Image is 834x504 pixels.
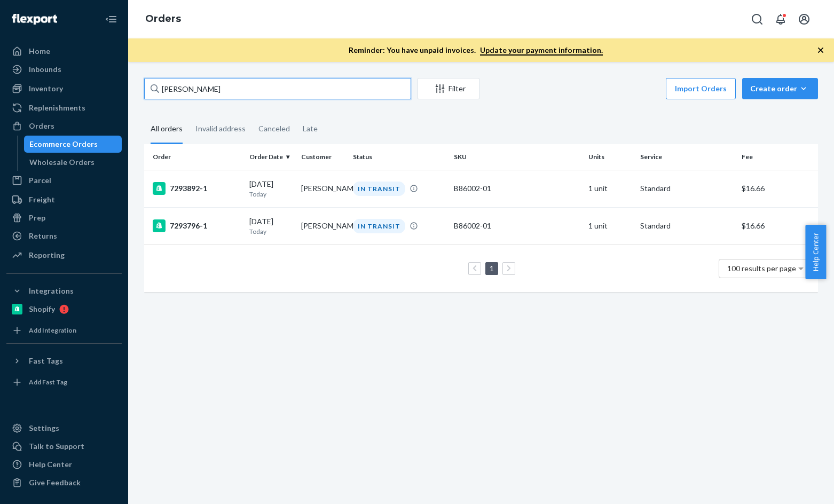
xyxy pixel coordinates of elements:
[195,115,246,143] div: Invalid address
[666,78,736,99] button: Import Orders
[6,227,122,245] a: Returns
[454,183,580,194] div: B86002-01
[450,144,584,170] th: SKU
[480,45,603,56] a: Update your payment information.
[29,356,63,366] div: Fast Tags
[29,326,76,335] div: Add Integration
[303,115,318,143] div: Late
[29,286,74,296] div: Integrations
[353,219,405,233] div: IN TRANSIT
[245,144,297,170] th: Order Date
[6,438,122,455] a: Talk to Support
[6,80,122,97] a: Inventory
[153,219,241,232] div: 7293796-1
[6,247,122,264] a: Reporting
[100,9,122,30] button: Close Navigation
[770,9,791,30] button: Open notifications
[24,154,122,171] a: Wholesale Orders
[301,152,344,161] div: Customer
[640,220,733,231] p: Standard
[29,377,67,387] div: Add Fast Tag
[137,4,190,35] ol: breadcrumbs
[6,456,122,473] a: Help Center
[29,304,55,314] div: Shopify
[29,231,57,241] div: Returns
[793,9,815,30] button: Open account menu
[6,61,122,78] a: Inbounds
[487,264,496,273] a: Page 1 is your current page
[29,175,51,186] div: Parcel
[29,139,98,149] div: Ecommerce Orders
[418,83,479,94] div: Filter
[727,264,796,273] span: 100 results per page
[640,183,733,194] p: Standard
[6,474,122,491] button: Give Feedback
[29,103,85,113] div: Replenishments
[153,182,241,195] div: 7293892-1
[737,207,818,245] td: $16.66
[249,190,293,199] p: Today
[29,157,95,168] div: Wholesale Orders
[737,170,818,207] td: $16.66
[249,216,293,236] div: [DATE]
[6,99,122,116] a: Replenishments
[258,115,290,143] div: Canceled
[349,144,450,170] th: Status
[737,144,818,170] th: Fee
[151,115,183,144] div: All orders
[6,420,122,437] a: Settings
[12,14,57,25] img: Flexport logo
[6,352,122,369] button: Fast Tags
[297,170,349,207] td: [PERSON_NAME]
[418,78,479,99] button: Filter
[144,78,411,99] input: Search orders
[353,182,405,196] div: IN TRANSIT
[29,477,81,488] div: Give Feedback
[297,207,349,245] td: [PERSON_NAME]
[6,282,122,300] button: Integrations
[6,209,122,226] a: Prep
[29,441,84,452] div: Talk to Support
[24,136,122,153] a: Ecommerce Orders
[6,117,122,135] a: Orders
[584,144,636,170] th: Units
[636,144,737,170] th: Service
[6,301,122,318] a: Shopify
[805,225,826,279] button: Help Center
[584,207,636,245] td: 1 unit
[6,322,122,339] a: Add Integration
[29,83,63,94] div: Inventory
[29,459,72,470] div: Help Center
[145,13,181,25] a: Orders
[29,121,54,131] div: Orders
[454,220,580,231] div: B86002-01
[6,43,122,60] a: Home
[249,227,293,236] p: Today
[29,423,59,434] div: Settings
[746,9,768,30] button: Open Search Box
[742,78,818,99] button: Create order
[29,46,50,57] div: Home
[29,64,61,75] div: Inbounds
[6,374,122,391] a: Add Fast Tag
[6,191,122,208] a: Freight
[144,144,245,170] th: Order
[6,172,122,189] a: Parcel
[349,45,603,56] p: Reminder: You have unpaid invoices.
[29,212,45,223] div: Prep
[249,179,293,199] div: [DATE]
[29,194,55,205] div: Freight
[29,250,65,261] div: Reporting
[584,170,636,207] td: 1 unit
[750,83,810,94] div: Create order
